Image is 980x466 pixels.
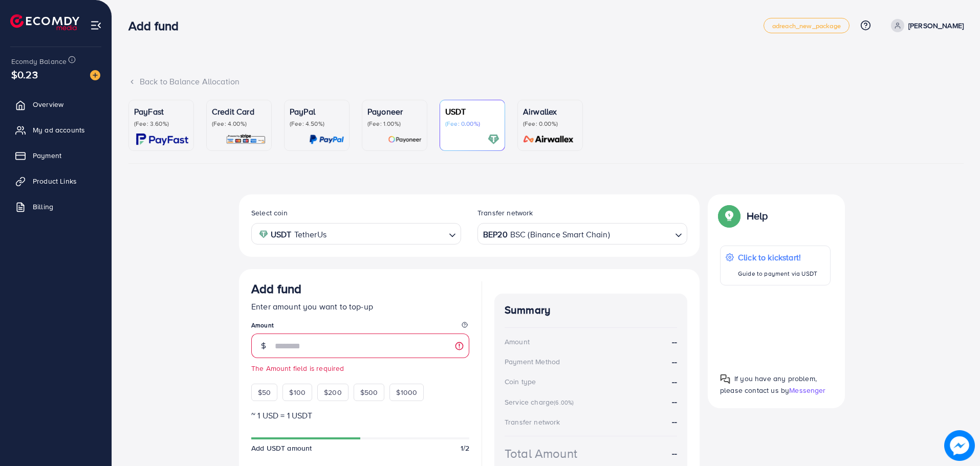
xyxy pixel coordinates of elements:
[251,300,469,313] p: Enter amount you want to top-up
[324,387,342,397] span: $200
[772,23,841,29] span: adreach_new_package
[672,356,677,368] strong: --
[290,105,344,118] p: PayPal
[738,251,817,263] p: Click to kickstart!
[483,227,508,242] strong: BEP20
[388,134,422,145] img: card
[212,105,266,118] p: Credit Card
[212,120,266,128] p: (Fee: 4.00%)
[672,416,677,427] strong: --
[445,105,499,118] p: USDT
[720,207,738,225] img: Popup guide
[33,99,63,109] span: Overview
[128,76,964,87] div: Back to Balance Allocation
[251,281,301,296] h3: Add fund
[505,397,577,407] div: Service charge
[10,14,79,30] img: logo
[554,398,574,407] small: (6.00%)
[330,226,445,242] input: Search for option
[90,19,102,31] img: menu
[396,387,417,397] span: $1000
[33,150,61,161] span: Payment
[887,19,964,32] a: [PERSON_NAME]
[8,120,104,140] a: My ad accounts
[367,120,422,128] p: (Fee: 1.00%)
[8,94,104,115] a: Overview
[251,443,312,453] span: Add USDT amount
[259,230,268,239] img: coin
[445,120,499,128] p: (Fee: 0.00%)
[672,336,677,348] strong: --
[488,134,499,145] img: card
[309,134,344,145] img: card
[134,120,188,128] p: (Fee: 3.60%)
[738,268,817,280] p: Guide to payment via USDT
[944,430,975,461] img: image
[505,337,530,347] div: Amount
[90,70,100,80] img: image
[136,134,188,145] img: card
[477,223,687,244] div: Search for option
[258,387,271,397] span: $50
[505,445,577,462] div: Total Amount
[505,357,560,367] div: Payment Method
[510,227,610,242] span: BSC (Binance Smart Chain)
[11,67,38,82] span: $0.23
[672,396,677,407] strong: --
[33,176,77,186] span: Product Links
[461,443,469,453] span: 1/2
[33,125,85,135] span: My ad accounts
[8,171,104,191] a: Product Links
[672,448,677,459] strong: --
[226,134,266,145] img: card
[672,376,677,388] strong: --
[33,202,53,212] span: Billing
[251,409,469,421] p: ~ 1 USD = 1 USDT
[360,387,378,397] span: $500
[477,208,533,218] label: Transfer network
[789,385,825,395] span: Messenger
[720,374,730,384] img: Popup guide
[289,387,306,397] span: $100
[271,227,292,242] strong: USDT
[251,321,469,334] legend: Amount
[505,304,677,317] h4: Summary
[523,105,577,118] p: Airwallex
[251,223,461,244] div: Search for option
[611,226,671,242] input: Search for option
[251,208,288,218] label: Select coin
[908,19,964,32] p: [PERSON_NAME]
[11,56,67,66] span: Ecomdy Balance
[764,18,850,33] a: adreach_new_package
[747,210,768,222] p: Help
[523,120,577,128] p: (Fee: 0.00%)
[720,373,817,395] span: If you have any problem, please contact us by
[251,363,469,373] small: The Amount field is required
[520,134,577,145] img: card
[505,376,536,387] div: Coin type
[8,145,104,166] a: Payment
[128,18,187,33] h3: Add fund
[505,417,560,427] div: Transfer network
[8,196,104,217] a: Billing
[367,105,422,118] p: Payoneer
[134,105,188,118] p: PayFast
[290,120,344,128] p: (Fee: 4.50%)
[294,227,326,242] span: TetherUs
